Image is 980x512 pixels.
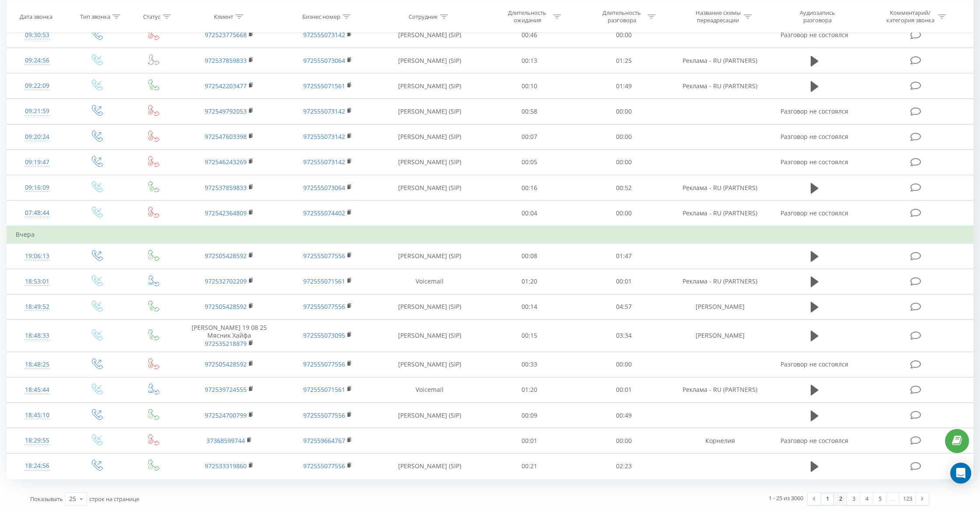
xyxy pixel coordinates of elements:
a: 972524700799 [205,411,247,419]
div: 1 - 25 из 3060 [769,494,803,502]
td: Реклама - RU (PARTNERS) [671,73,769,99]
td: [PERSON_NAME] (SIP) [377,149,483,175]
td: 00:00 [577,22,671,48]
td: [PERSON_NAME] (SIP) [377,99,483,124]
span: Разговор не состоялся [780,436,848,445]
td: [PERSON_NAME] [671,294,769,319]
td: 00:05 [482,149,577,175]
span: Разговор не состоялся [780,158,848,166]
div: 18:48:25 [16,356,59,373]
td: 00:00 [577,149,671,175]
div: Тип звонка [80,13,110,20]
td: [PERSON_NAME] [671,320,769,352]
td: 01:25 [577,48,671,73]
td: 00:49 [577,403,671,428]
td: Реклама - RU (PARTNERS) [671,48,769,73]
a: 972555073142 [303,132,345,141]
td: 00:01 [577,377,671,402]
a: 5 [873,493,886,505]
div: 25 [69,495,76,503]
a: 972555073064 [303,183,345,192]
a: 972559664767 [303,436,345,445]
div: Название схемы переадресации [695,9,742,24]
td: 04:57 [577,294,671,319]
a: 972555073142 [303,31,345,39]
div: Open Intercom Messenger [950,463,971,484]
a: 4 [860,493,873,505]
div: Клиент [214,13,233,20]
div: 09:24:56 [16,52,59,69]
div: 18:29:55 [16,432,59,449]
td: 00:04 [482,201,577,226]
td: Реклама - RU (PARTNERS) [671,175,769,201]
span: Разговор не состоялся [780,209,848,217]
td: Реклама - RU (PARTNERS) [671,377,769,402]
td: [PERSON_NAME] (SIP) [377,124,483,149]
td: 00:52 [577,175,671,201]
td: [PERSON_NAME] (SIP) [377,48,483,73]
td: [PERSON_NAME] 19 08 25 Мясник Хайфа [180,320,278,352]
div: Дата звонка [20,13,52,20]
div: … [886,493,899,505]
div: Комментарий/категория звонка [885,9,936,24]
a: 972555073142 [303,107,345,115]
div: Сотрудник [409,13,438,20]
a: 972549792053 [205,107,247,115]
td: 00:13 [482,48,577,73]
a: 972533319860 [205,462,247,470]
td: [PERSON_NAME] (SIP) [377,352,483,377]
div: 18:24:56 [16,457,59,474]
a: 972505428592 [205,252,247,260]
a: 972555073095 [303,331,345,339]
a: 123 [899,493,916,505]
td: 00:16 [482,175,577,201]
td: Реклама - RU (PARTNERS) [671,269,769,294]
span: Разговор не состоялся [780,360,848,368]
a: 972555073142 [303,158,345,166]
span: Разговор не состоялся [780,107,848,115]
div: Бизнес номер [302,13,340,20]
a: 972555073064 [303,56,345,65]
td: 00:33 [482,352,577,377]
a: 972537859833 [205,183,247,192]
span: строк на странице [89,495,139,503]
td: 00:07 [482,124,577,149]
span: Показывать [30,495,63,503]
td: [PERSON_NAME] (SIP) [377,175,483,201]
a: 972555077556 [303,411,345,419]
td: 00:58 [482,99,577,124]
div: 18:53:01 [16,273,59,290]
td: 02:23 [577,453,671,479]
div: 18:48:33 [16,327,59,344]
td: [PERSON_NAME] (SIP) [377,73,483,99]
div: 07:48:44 [16,204,59,221]
td: 03:34 [577,320,671,352]
td: [PERSON_NAME] (SIP) [377,22,483,48]
td: 00:46 [482,22,577,48]
td: Voicemail [377,269,483,294]
td: Voicemail [377,377,483,402]
span: Разговор не состоялся [780,132,848,141]
a: 972537859833 [205,56,247,65]
div: Статус [143,13,161,20]
td: 00:00 [577,124,671,149]
div: 18:45:44 [16,381,59,398]
td: [PERSON_NAME] (SIP) [377,243,483,269]
td: Реклама - RU (PARTNERS) [671,201,769,226]
a: 972555071561 [303,277,345,285]
a: 1 [821,493,834,505]
a: 972505428592 [205,302,247,311]
a: 972505428592 [205,360,247,368]
div: 09:30:53 [16,27,59,44]
a: 972535218879 [205,339,247,348]
a: 972542203477 [205,82,247,90]
div: 09:22:09 [16,77,59,94]
td: 00:09 [482,403,577,428]
td: 01:20 [482,377,577,402]
a: 972555077556 [303,360,345,368]
a: 972555077556 [303,462,345,470]
a: 972542364809 [205,209,247,217]
a: 972555077556 [303,302,345,311]
div: 18:45:10 [16,407,59,424]
td: 00:21 [482,453,577,479]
